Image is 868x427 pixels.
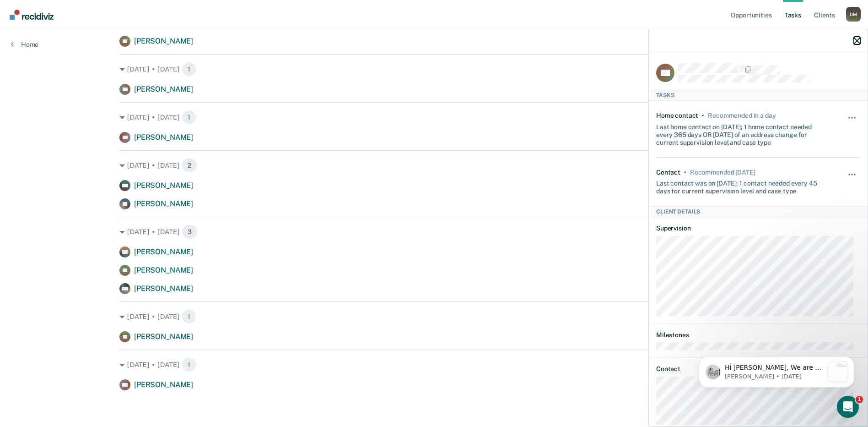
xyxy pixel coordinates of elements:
[119,357,749,372] div: [DATE] • [DATE]
[649,206,868,217] div: Client Details
[119,110,749,125] div: [DATE] • [DATE]
[119,62,749,77] div: [DATE] • [DATE]
[119,224,749,239] div: [DATE] • [DATE]
[134,181,193,190] span: [PERSON_NAME]
[656,112,698,120] div: Home contact
[656,365,860,373] dt: Contact
[656,331,860,339] dt: Milestones
[656,120,826,146] div: Last home contact on [DATE]; 1 home contact needed every 365 days OR [DATE] of an address change ...
[685,338,868,402] iframe: Intercom notifications message
[134,133,193,142] span: [PERSON_NAME]
[837,396,859,418] iframe: Intercom live chat
[846,7,861,22] div: D M
[846,7,861,22] button: Profile dropdown button
[182,309,196,324] span: 1
[856,396,863,403] span: 1
[656,176,826,195] div: Last contact was on [DATE]; 1 contact needed every 45 days for current supervision level and case...
[134,85,193,93] span: [PERSON_NAME]
[134,284,193,293] span: [PERSON_NAME]
[656,224,860,232] dt: Supervision
[119,309,749,324] div: [DATE] • [DATE]
[134,332,193,341] span: [PERSON_NAME]
[182,158,197,173] span: 2
[134,199,193,208] span: [PERSON_NAME]
[649,90,868,101] div: Tasks
[656,169,680,176] div: Contact
[119,158,749,173] div: [DATE] • [DATE]
[708,112,776,120] div: Recommended in a day
[11,40,38,49] a: Home
[702,112,704,120] div: •
[134,266,193,274] span: [PERSON_NAME]
[182,62,196,77] span: 1
[182,224,198,239] span: 3
[134,247,193,256] span: [PERSON_NAME]
[182,357,196,372] span: 1
[10,10,54,20] img: Recidiviz
[134,37,193,45] span: [PERSON_NAME]
[182,110,196,125] span: 1
[684,169,686,176] div: •
[134,380,193,389] span: [PERSON_NAME]
[690,169,755,176] div: Recommended in 2 days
